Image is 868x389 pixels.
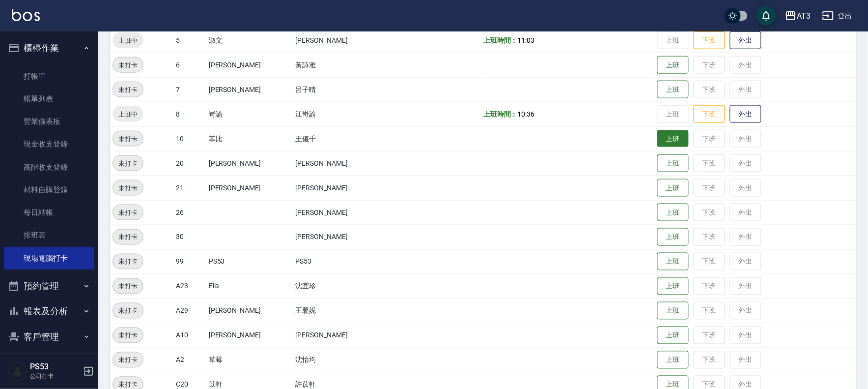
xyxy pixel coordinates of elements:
[206,176,293,200] td: [PERSON_NAME]
[518,36,535,44] span: 11:03
[112,109,143,120] span: 上班中
[657,56,689,74] button: 上班
[4,156,94,179] a: 高階收支登錄
[694,105,725,123] button: 下班
[113,134,143,144] span: 未打卡
[173,299,206,323] td: A29
[483,110,518,118] b: 上班時間：
[4,201,94,224] a: 每日結帳
[293,28,394,53] td: [PERSON_NAME]
[4,299,94,324] button: 報表及分析
[518,110,535,118] span: 10:36
[113,183,143,193] span: 未打卡
[293,53,394,77] td: 黃詩雅
[293,249,394,274] td: PS53
[173,126,206,151] td: 10
[113,281,143,292] span: 未打卡
[206,53,293,77] td: [PERSON_NAME]
[8,361,28,381] img: Person
[206,348,293,372] td: 草莓
[173,102,206,126] td: 8
[657,154,689,173] button: 上班
[694,31,725,50] button: 下班
[113,85,143,95] span: 未打卡
[657,179,689,197] button: 上班
[113,306,143,316] span: 未打卡
[4,273,94,299] button: 預約管理
[206,299,293,323] td: [PERSON_NAME]
[206,28,293,53] td: 淑文
[657,302,689,320] button: 上班
[483,36,518,44] b: 上班時間：
[112,35,143,46] span: 上班中
[4,110,94,133] a: 營業儀表板
[173,151,206,176] td: 20
[4,179,94,201] a: 材料自購登錄
[206,323,293,348] td: [PERSON_NAME]
[173,176,206,200] td: 21
[818,7,856,25] button: 登出
[4,65,94,88] a: 打帳單
[657,277,689,296] button: 上班
[293,77,394,102] td: 呂子晴
[206,77,293,102] td: [PERSON_NAME]
[657,228,689,246] button: 上班
[4,247,94,269] a: 現場電腦打卡
[113,257,143,267] span: 未打卡
[293,299,394,323] td: 王馨妮
[113,158,143,169] span: 未打卡
[173,28,206,53] td: 5
[657,204,689,222] button: 上班
[206,249,293,274] td: PS53
[173,274,206,299] td: A23
[781,6,814,26] button: AT3
[293,151,394,176] td: [PERSON_NAME]
[206,151,293,176] td: [PERSON_NAME]
[4,88,94,110] a: 帳單列表
[173,200,206,225] td: 26
[30,372,80,381] p: 公司打卡
[173,249,206,274] td: 99
[4,35,94,61] button: 櫃檯作業
[730,31,761,50] button: 外出
[293,126,394,151] td: 王儀千
[173,53,206,77] td: 6
[173,225,206,249] td: 30
[173,323,206,348] td: A10
[657,351,689,369] button: 上班
[113,330,143,341] span: 未打卡
[293,323,394,348] td: [PERSON_NAME]
[293,176,394,200] td: [PERSON_NAME]
[206,126,293,151] td: 菲比
[4,224,94,246] a: 排班表
[113,208,143,218] span: 未打卡
[657,130,689,148] button: 上班
[657,81,689,99] button: 上班
[173,77,206,102] td: 7
[4,349,94,375] button: 員工及薪資
[206,274,293,299] td: Ella
[797,10,811,22] div: AT3
[293,348,394,372] td: 沈怡均
[756,6,776,26] button: save
[113,60,143,70] span: 未打卡
[30,362,80,372] h5: PS53
[730,105,761,123] button: 外出
[12,9,40,21] img: Logo
[293,225,394,249] td: [PERSON_NAME]
[4,324,94,350] button: 客戶管理
[293,200,394,225] td: [PERSON_NAME]
[173,348,206,372] td: A2
[293,274,394,299] td: 沈宜珍
[657,327,689,345] button: 上班
[113,232,143,242] span: 未打卡
[293,102,394,126] td: 江岢諭
[657,253,689,271] button: 上班
[113,355,143,365] span: 未打卡
[206,102,293,126] td: 岢諭
[4,133,94,155] a: 現金收支登錄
